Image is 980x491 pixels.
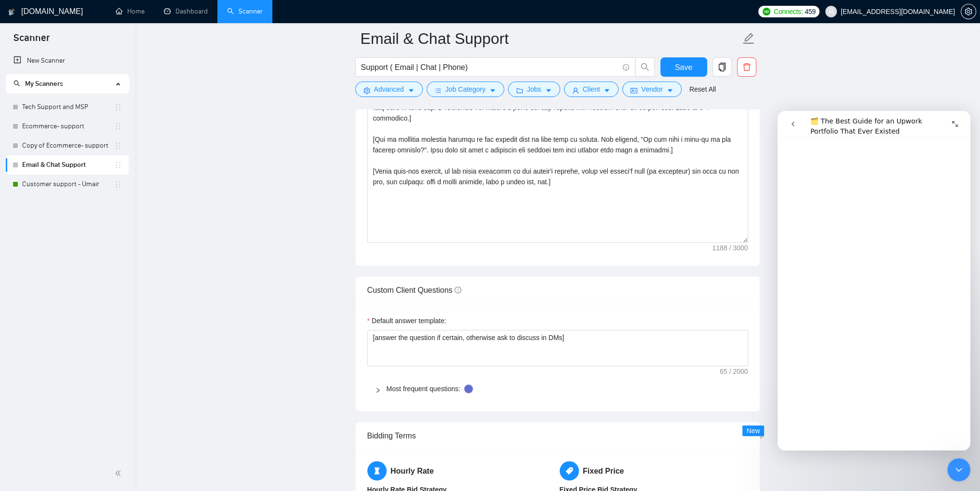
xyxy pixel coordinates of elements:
[6,31,57,51] span: Scanner
[227,7,263,15] a: searchScanner
[636,63,654,71] span: search
[737,57,756,77] button: delete
[545,87,552,94] span: caret-down
[116,7,145,15] a: homeHome
[114,180,122,188] span: holder
[367,286,461,294] span: Custom Client Questions
[363,87,370,94] span: setting
[604,87,610,94] span: caret-down
[828,8,834,15] span: user
[22,155,114,175] a: Email & Chat Support
[25,80,63,88] span: My Scanners
[8,4,15,20] img: logo
[805,6,815,17] span: 459
[742,32,755,45] span: edit
[641,84,662,95] span: Vendor
[6,155,129,175] li: Email & Chat Support
[408,87,415,94] span: caret-down
[445,84,485,95] span: Job Category
[375,387,381,393] span: right
[367,330,748,367] textarea: Default answer template:
[367,315,446,326] label: Default answer template:
[583,84,600,95] span: Client
[763,8,770,15] img: upwork-logo.png
[13,51,121,70] a: New Scanner
[22,117,114,136] a: Ecommerce- support
[631,87,637,94] span: idcard
[387,385,460,393] a: Most frequent questions:
[623,64,629,70] span: info-circle
[6,175,129,194] li: Customer support - Umair
[489,87,496,94] span: caret-down
[355,82,423,97] button: settingAdvancedcaret-down
[947,458,970,481] iframe: Intercom live chat
[961,4,976,19] button: setting
[6,51,129,70] li: New Scanner
[114,142,122,150] span: holder
[527,84,541,95] span: Jobs
[13,80,20,87] span: search
[6,97,129,117] li: Tech Support and MSP
[455,286,461,293] span: info-circle
[746,427,760,435] span: New
[361,27,740,51] input: Scanner name...
[516,87,523,94] span: folder
[774,6,803,17] span: Connects:
[361,61,618,73] input: Search Freelance Jobs...
[564,82,619,97] button: userClientcaret-down
[689,84,716,95] a: Reset All
[464,384,473,393] div: Tooltip anchor
[675,61,692,73] span: Save
[367,378,748,400] div: Most frequent questions:
[738,63,756,71] span: delete
[114,123,122,130] span: holder
[367,461,387,480] span: hourglass
[622,82,681,97] button: idcardVendorcaret-down
[560,461,579,480] span: tag
[22,136,114,155] a: Copy of Ecommerce- support
[713,63,731,71] span: copy
[667,87,673,94] span: caret-down
[22,175,114,194] a: Customer support - Umair
[374,84,404,95] span: Advanced
[560,461,748,480] h5: Fixed Price
[961,8,976,15] a: setting
[6,136,129,155] li: Copy of Ecommerce- support
[164,7,208,15] a: dashboardDashboard
[508,82,560,97] button: folderJobscaret-down
[367,26,748,243] textarea: Cover letter template:
[367,422,748,450] div: Bidding Terms
[778,111,970,450] iframe: Intercom live chat
[572,87,579,94] span: user
[367,461,556,480] h5: Hourly Rate
[712,57,732,77] button: copy
[13,80,63,88] span: My Scanners
[660,57,707,77] button: Save
[22,97,114,117] a: Tech Support and MSP
[427,82,504,97] button: barsJob Categorycaret-down
[115,468,124,478] span: double-left
[6,117,129,136] li: Ecommerce- support
[435,87,442,94] span: bars
[114,161,122,169] span: holder
[114,103,122,111] span: holder
[635,57,655,77] button: search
